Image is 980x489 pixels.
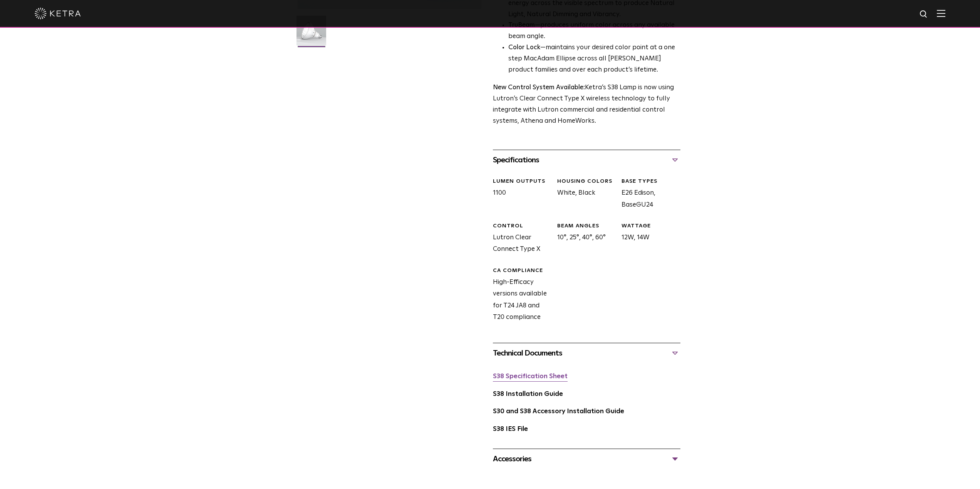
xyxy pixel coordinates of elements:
li: —maintains your desired color point at a one step MacAdam Ellipse across all [PERSON_NAME] produc... [508,42,680,76]
img: ketra-logo-2019-white [35,8,81,19]
a: S38 IES File [493,426,528,432]
div: High-Efficacy versions available for T24 JA8 and T20 compliance [487,267,551,324]
a: S38 Specification Sheet [493,373,568,380]
li: —produces uniform color across any available beam angle. [508,20,680,42]
div: CA Compliance [493,267,551,275]
div: E26 Edison, BaseGU24 [616,178,680,211]
a: S30 and S38 Accessory Installation Guide [493,408,624,415]
div: CONTROL [493,222,551,230]
img: S38-Lamp-Edison-2021-Web-Square [297,16,326,51]
strong: Color Lock [508,44,540,51]
img: Hamburger%20Nav.svg [937,10,945,17]
div: BASE TYPES [622,178,680,185]
strong: New Control System Available: [493,84,585,91]
div: 1100 [487,178,551,211]
div: 10°, 25°, 40°, 60° [551,222,616,255]
p: Ketra’s S38 Lamp is now using Lutron’s Clear Connect Type X wireless technology to fully integrat... [493,82,680,127]
div: BEAM ANGLES [557,222,616,230]
img: search icon [919,10,929,19]
div: LUMEN OUTPUTS [493,178,551,185]
div: Lutron Clear Connect Type X [487,222,551,255]
div: HOUSING COLORS [557,178,616,185]
div: 12W, 14W [616,222,680,255]
a: S38 Installation Guide [493,391,563,397]
div: Accessories [493,453,680,465]
div: Specifications [493,154,680,166]
div: Technical Documents [493,347,680,359]
div: WATTAGE [622,222,680,230]
div: White, Black [551,178,616,211]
